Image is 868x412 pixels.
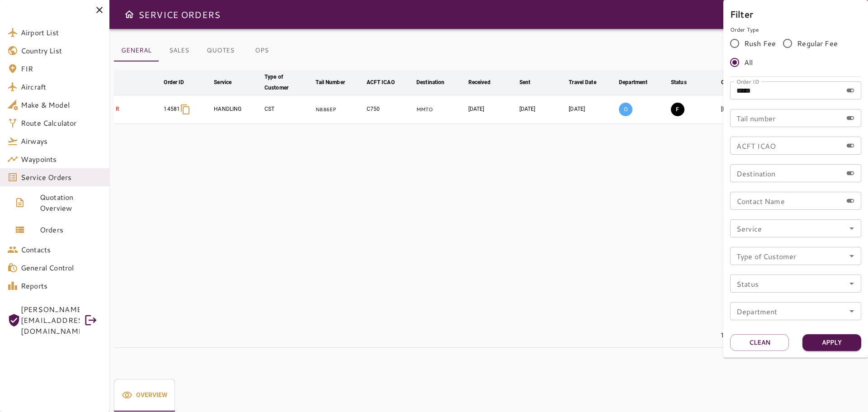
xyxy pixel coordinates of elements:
[730,334,789,351] button: Clean
[736,77,759,85] label: Order ID
[730,34,861,72] div: rushFeeOrder
[730,7,861,21] h6: Filter
[845,305,858,317] button: Open
[744,38,776,49] span: Rush Fee
[744,57,753,68] span: All
[845,222,858,235] button: Open
[845,250,858,262] button: Open
[730,26,861,34] p: Order Type
[797,38,838,49] span: Regular Fee
[845,277,858,290] button: Open
[802,334,861,351] button: Apply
